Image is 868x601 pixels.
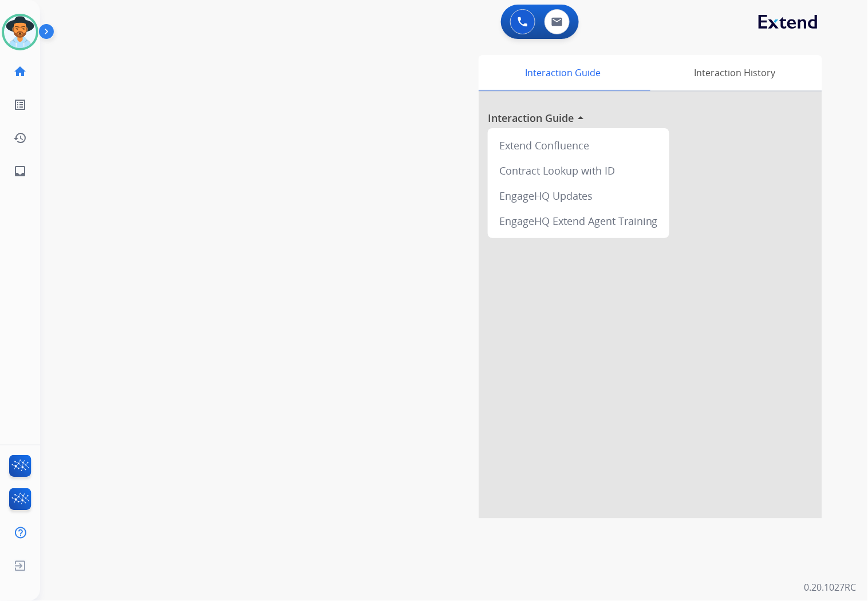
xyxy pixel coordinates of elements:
p: 0.20.1027RC [804,580,857,594]
img: avatar [4,16,36,48]
mat-icon: inbox [13,164,27,178]
div: Interaction History [648,55,822,90]
div: EngageHQ Extend Agent Training [492,208,665,234]
mat-icon: home [13,65,27,78]
mat-icon: list_alt [13,98,27,112]
div: Interaction Guide [479,55,648,90]
div: EngageHQ Updates [492,183,665,208]
mat-icon: history [13,131,27,145]
div: Contract Lookup with ID [492,158,665,183]
div: Extend Confluence [492,133,665,158]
